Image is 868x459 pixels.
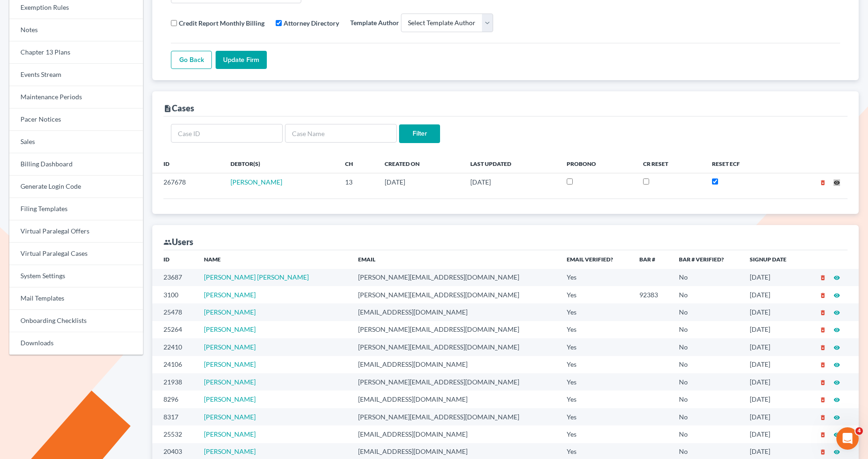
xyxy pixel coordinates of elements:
[9,332,143,355] a: Downloads
[338,154,377,173] th: Ch
[9,288,143,310] a: Mail Templates
[152,373,197,390] td: 21938
[351,373,559,390] td: [PERSON_NAME][EMAIL_ADDRESS][DOMAIN_NAME]
[559,269,631,286] td: Yes
[9,310,143,332] a: Onboarding Checklists
[223,154,338,173] th: Debtor(s)
[559,286,631,303] td: Yes
[671,303,742,321] td: No
[820,430,826,438] a: delete_forever
[171,124,283,143] input: Case ID
[204,430,256,438] a: [PERSON_NAME]
[671,269,742,286] td: No
[632,250,671,269] th: Bar #
[834,430,840,438] a: visibility
[559,154,636,173] th: ProBono
[820,449,826,455] i: delete_forever
[671,250,742,269] th: Bar # Verified?
[742,356,804,373] td: [DATE]
[9,198,143,220] a: Filing Templates
[216,51,267,69] input: Update Firm
[284,18,339,28] label: Attorney Directory
[834,274,840,281] i: visibility
[820,378,826,386] a: delete_forever
[820,362,826,368] i: delete_forever
[742,338,804,356] td: [DATE]
[559,390,631,408] td: Yes
[820,274,826,281] i: delete_forever
[834,325,840,333] a: visibility
[834,414,840,421] i: visibility
[204,413,256,421] a: [PERSON_NAME]
[820,291,826,299] a: delete_forever
[152,390,197,408] td: 8296
[351,286,559,303] td: [PERSON_NAME][EMAIL_ADDRESS][DOMAIN_NAME]
[351,356,559,373] td: [EMAIL_ADDRESS][DOMAIN_NAME]
[820,309,826,316] i: delete_forever
[820,413,826,421] a: delete_forever
[9,86,143,109] a: Maintenance Periods
[671,286,742,303] td: No
[351,250,559,269] th: Email
[834,449,840,455] i: visibility
[834,179,840,186] i: visibility
[820,344,826,351] i: delete_forever
[9,220,143,243] a: Virtual Paralegal Offers
[671,390,742,408] td: No
[399,124,440,143] input: Filter
[671,425,742,443] td: No
[820,178,826,186] a: delete_forever
[671,321,742,338] td: No
[820,447,826,455] a: delete_forever
[338,173,377,191] td: 13
[351,321,559,338] td: [PERSON_NAME][EMAIL_ADDRESS][DOMAIN_NAME]
[179,18,264,28] label: Credit Report Monthly Billing
[834,397,840,403] i: visibility
[559,356,631,373] td: Yes
[820,308,826,316] a: delete_forever
[820,179,826,186] i: delete_forever
[152,338,197,356] td: 22410
[820,432,826,438] i: delete_forever
[9,243,143,265] a: Virtual Paralegal Cases
[204,343,256,351] a: [PERSON_NAME]
[559,408,631,425] td: Yes
[152,408,197,425] td: 8317
[834,343,840,351] a: visibility
[204,273,309,281] a: [PERSON_NAME] [PERSON_NAME]
[834,309,840,316] i: visibility
[463,173,559,191] td: [DATE]
[351,425,559,443] td: [EMAIL_ADDRESS][DOMAIN_NAME]
[559,250,631,269] th: Email Verified?
[9,153,143,176] a: Billing Dashboard
[742,269,804,286] td: [DATE]
[204,291,256,299] a: [PERSON_NAME]
[834,413,840,421] a: visibility
[820,414,826,421] i: delete_forever
[152,173,223,191] td: 267678
[559,321,631,338] td: Yes
[559,338,631,356] td: Yes
[351,390,559,408] td: [EMAIL_ADDRESS][DOMAIN_NAME]
[820,395,826,403] a: delete_forever
[834,291,840,299] a: visibility
[204,378,256,386] a: [PERSON_NAME]
[377,173,463,191] td: [DATE]
[171,51,212,69] a: Go Back
[705,154,779,173] th: Reset ECF
[231,178,282,186] a: [PERSON_NAME]
[351,408,559,425] td: [PERSON_NAME][EMAIL_ADDRESS][DOMAIN_NAME]
[834,378,840,386] a: visibility
[834,178,840,186] a: visibility
[204,447,256,455] a: [PERSON_NAME]
[163,238,172,247] i: group
[204,395,256,403] a: [PERSON_NAME]
[152,154,223,173] th: ID
[351,338,559,356] td: [PERSON_NAME][EMAIL_ADDRESS][DOMAIN_NAME]
[9,109,143,131] a: Pacer Notices
[820,379,826,386] i: delete_forever
[671,373,742,390] td: No
[836,427,859,450] iframe: Intercom live chat
[285,124,397,143] input: Case Name
[742,408,804,425] td: [DATE]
